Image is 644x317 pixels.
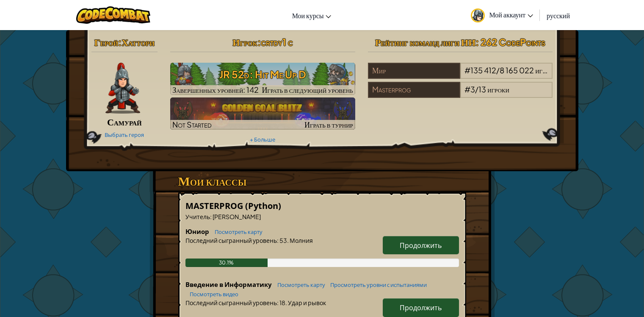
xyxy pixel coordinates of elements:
a: Мои курсы [288,4,336,27]
span: Последний сыгранный уровень [185,236,277,244]
span: (Python) [245,200,281,211]
div: Masterprog [368,82,460,98]
span: : [277,299,279,306]
a: Играть в следующий уровень [170,63,355,95]
span: : [257,36,261,48]
span: : 262 CodePoints [475,36,545,48]
span: Молния [289,236,313,244]
span: # [464,84,470,94]
span: / [475,84,478,94]
span: русский [547,11,570,20]
span: : [277,236,279,244]
h3: Мои классы [178,171,466,190]
a: Мой аккаунт [467,2,537,28]
span: Играть в следующий уровень [262,85,353,95]
span: Герой [94,36,118,48]
span: : [210,213,212,220]
img: samurai.pose.png [105,63,140,114]
div: Мир [368,63,460,79]
a: + Больше [250,136,275,143]
span: Мои курсы [292,11,324,20]
img: Golden Goal [170,97,355,130]
span: 18. [279,299,287,306]
span: 3 [470,84,475,94]
a: Выбрать героя [105,131,144,138]
span: 8 165 022 [500,65,534,75]
span: 13 [478,84,486,94]
span: Завершенных уровней: 142 [172,85,259,95]
span: Хаттори [122,36,155,48]
span: Not Started [172,120,212,129]
span: Рейтинг команд лиги ИИ [375,36,475,48]
span: 135 412 [470,65,496,75]
span: Играть в турнир [304,120,353,129]
span: Юниор [185,227,210,235]
a: Посмотреть карту [210,228,263,235]
h3: JR 52d: Hit Me Up D [170,65,355,84]
span: MASTERPROG [185,200,245,211]
img: CodeCombat logo [76,6,150,24]
span: Продолжить [400,303,442,312]
span: / [496,65,500,75]
span: : [118,36,122,48]
span: Самурай [107,116,142,128]
span: игроки [487,84,509,94]
img: avatar [471,8,485,22]
span: Введение в Информатику [185,280,273,288]
span: Игрок [232,36,257,48]
span: Учитель [185,213,210,220]
a: Not StartedИграть в турнир [170,97,355,130]
span: Последний сыгранный уровень [185,299,277,306]
span: # [464,65,470,75]
span: Мой аккаунт [489,10,533,19]
span: игроки [535,65,557,75]
a: русский [542,4,574,27]
span: 53. [279,236,289,244]
span: Продолжить [400,241,442,250]
div: 30.1% [185,259,268,267]
a: Masterprog#3/13игроки [368,90,553,100]
a: Посмотреть видео [185,291,238,298]
img: JR 52d: Hit Me Up D [170,63,355,95]
span: crtdy1 c [261,36,293,48]
a: Посмотреть карту [273,281,325,288]
a: Просмотреть уровни с испытаниями [326,281,427,288]
span: Удар и рывок [287,299,326,306]
a: Мир#135 412/8 165 022игроки [368,71,553,81]
span: [PERSON_NAME] [212,213,261,220]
